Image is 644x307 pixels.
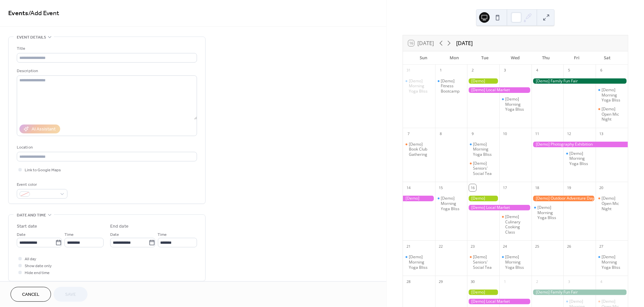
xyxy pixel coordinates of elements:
[469,130,476,137] div: 9
[441,78,465,94] div: [Demo] Fitness Bootcamp
[437,184,444,191] div: 15
[17,181,66,188] div: Event color
[533,243,541,250] div: 25
[405,130,412,137] div: 7
[467,299,531,304] div: [Demo] Local Market
[437,67,444,74] div: 1
[569,151,593,166] div: [Demo] Morning Yoga Bliss
[505,214,529,235] div: [Demo] Culinary Cooking Class
[409,142,433,157] div: [Demo] Book Club Gathering
[602,254,625,270] div: [Demo] Morning Yoga Bliss
[596,196,628,211] div: [Demo] Open Mic Night
[501,243,508,250] div: 24
[439,51,469,65] div: Mon
[596,106,628,122] div: [Demo] Open Mic Night
[17,45,196,52] div: Title
[403,142,435,157] div: [Demo] Book Club Gathering
[435,196,467,211] div: [Demo] Morning Yoga Bliss
[25,167,61,174] span: Link to Google Maps
[11,287,51,302] button: Cancel
[602,106,625,122] div: [Demo] Open Mic Night
[501,184,508,191] div: 17
[408,51,439,65] div: Sun
[467,161,499,176] div: [Demo] Seniors' Social Tea
[467,142,499,157] div: [Demo] Morning Yoga Bliss
[403,254,435,270] div: [Demo] Morning Yoga Bliss
[561,51,592,65] div: Fri
[405,184,412,191] div: 14
[565,184,573,191] div: 19
[403,196,435,201] div: [Demo] Photography Exhibition
[473,254,497,270] div: [Demo] Seniors' Social Tea
[532,78,628,84] div: [Demo] Family Fun Fair
[435,78,467,94] div: [Demo] Fitness Bootcamp
[25,256,36,263] span: All day
[158,232,167,238] span: Time
[499,254,532,270] div: [Demo] Morning Yoga Bliss
[25,270,50,277] span: Hide end time
[456,39,473,47] div: [DATE]
[499,214,532,235] div: [Demo] Culinary Cooking Class
[17,232,26,238] span: Date
[17,223,37,230] div: Start date
[532,205,564,220] div: [Demo] Morning Yoga Bliss
[505,254,529,270] div: [Demo] Morning Yoga Bliss
[467,196,499,201] div: [Demo] Gardening Workshop
[409,78,433,94] div: [Demo] Morning Yoga Bliss
[532,142,628,147] div: [Demo] Photography Exhibition
[28,7,59,20] span: / Add Event
[8,7,28,20] a: Events
[405,67,412,74] div: 31
[469,51,500,65] div: Tue
[25,263,52,270] span: Show date only
[467,78,499,84] div: [Demo] Gardening Workshop
[110,223,129,230] div: End date
[505,97,529,112] div: [Demo] Morning Yoga Bliss
[532,196,596,201] div: [Demo] Outdoor Adventure Day
[565,67,573,74] div: 5
[22,292,39,298] span: Cancel
[467,254,499,270] div: [Demo] Seniors' Social Tea
[405,243,412,250] div: 21
[533,130,541,137] div: 11
[499,97,532,112] div: [Demo] Morning Yoga Bliss
[598,67,605,74] div: 6
[598,278,605,285] div: 4
[473,161,497,176] div: [Demo] Seniors' Social Tea
[598,243,605,250] div: 27
[598,184,605,191] div: 20
[565,243,573,250] div: 26
[596,254,628,270] div: [Demo] Morning Yoga Bliss
[473,142,497,157] div: [Demo] Morning Yoga Bliss
[533,184,541,191] div: 18
[467,205,531,210] div: [Demo] Local Market
[17,68,196,74] div: Description
[469,184,476,191] div: 16
[533,67,541,74] div: 4
[110,232,119,238] span: Date
[409,254,433,270] div: [Demo] Morning Yoga Bliss
[437,130,444,137] div: 8
[563,151,596,166] div: [Demo] Morning Yoga Bliss
[500,51,531,65] div: Wed
[437,278,444,285] div: 29
[467,87,531,93] div: [Demo] Local Market
[598,130,605,137] div: 13
[17,34,46,41] span: Event details
[469,67,476,74] div: 2
[537,205,561,220] div: [Demo] Morning Yoga Bliss
[437,243,444,250] div: 22
[565,130,573,137] div: 12
[532,290,628,295] div: [Demo] Family Fun Fair
[501,67,508,74] div: 3
[501,130,508,137] div: 10
[441,196,465,211] div: [Demo] Morning Yoga Bliss
[602,87,625,103] div: [Demo] Morning Yoga Bliss
[17,144,196,151] div: Location
[405,278,412,285] div: 28
[469,278,476,285] div: 30
[17,212,46,219] span: Date and time
[469,243,476,250] div: 23
[531,51,561,65] div: Thu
